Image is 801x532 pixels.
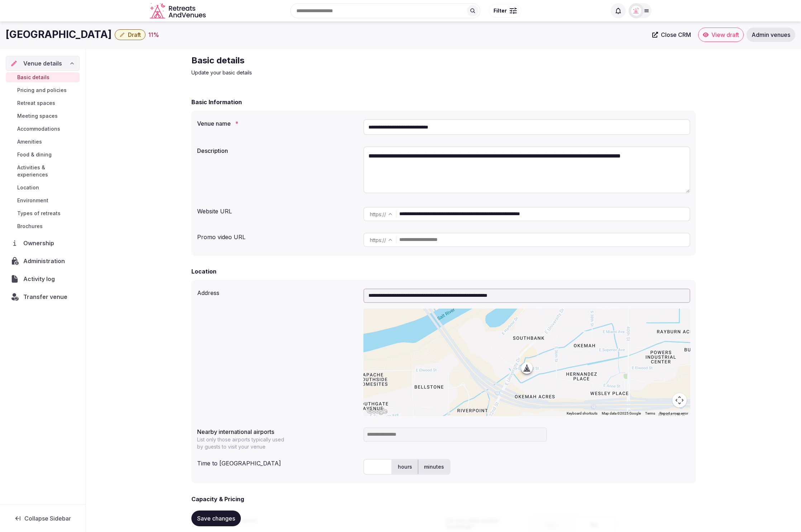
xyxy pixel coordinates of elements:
span: Map data ©2025 Google [602,411,641,415]
a: View draft [698,28,744,42]
span: Types of retreats [17,210,61,217]
span: Brochures [17,223,43,230]
a: Pricing and policies [6,85,80,95]
span: Food & dining [17,151,52,158]
span: Save changes [197,515,235,522]
a: Administration [6,253,80,269]
a: Location [6,183,80,193]
h1: [GEOGRAPHIC_DATA] [6,28,112,42]
span: Admin venues [752,31,790,38]
span: Filter [494,7,507,14]
span: Transfer venue [23,292,67,301]
a: Meeting spaces [6,111,80,121]
span: Administration [23,257,68,265]
a: Retreat spaces [6,98,80,108]
span: Ownership [23,239,57,247]
label: Description [197,148,358,154]
span: Pricing and policies [17,87,67,94]
div: Promo video URL [197,230,358,241]
button: Map camera controls [672,393,687,407]
img: miaceralde [631,6,641,16]
a: Basic details [6,72,80,82]
button: Filter [489,4,521,18]
h2: Location [191,267,216,276]
span: Close CRM [661,31,691,38]
div: Address [197,286,358,297]
span: Accommodations [17,125,60,132]
span: Meeting spaces [17,112,58,120]
a: Close CRM [648,28,695,42]
span: Activities & experiences [17,164,77,178]
span: Basic details [17,74,49,81]
span: View draft [711,31,739,38]
button: Keyboard shortcuts [567,411,597,416]
button: Draft [115,29,146,40]
span: Amenities [17,138,42,145]
a: Admin venues [747,28,795,42]
span: Draft [128,31,141,38]
a: Amenities [6,137,80,147]
div: 11 % [148,30,159,39]
img: Google [365,407,389,416]
a: Environment [6,195,80,205]
h2: Basic details [191,55,432,66]
span: Venue details [23,59,62,68]
span: Collapse Sidebar [24,515,71,522]
a: Ownership [6,236,80,251]
a: Food & dining [6,150,80,160]
a: Activities & experiences [6,163,80,180]
div: Website URL [197,204,358,216]
button: Save changes [191,511,241,526]
button: 11% [148,30,159,39]
a: Brochures [6,221,80,231]
span: Retreat spaces [17,100,55,107]
a: Accommodations [6,124,80,134]
a: Types of retreats [6,208,80,218]
button: Transfer venue [6,289,80,304]
label: minutes [418,458,450,476]
svg: Retreats and Venues company logo [150,3,207,19]
a: Visit the homepage [150,3,207,19]
p: List only those airports typically used by guests to visit your venue [197,436,289,450]
span: Activity log [23,275,58,283]
a: Report a map error [659,411,688,415]
h2: Capacity & Pricing [191,495,244,503]
span: Location [17,184,39,191]
label: hours [392,458,418,476]
a: Terms (opens in new tab) [645,411,655,415]
p: Update your basic details [191,69,432,76]
a: Open this area in Google Maps (opens a new window) [365,407,389,416]
h2: Basic Information [191,98,242,106]
button: Collapse Sidebar [6,511,80,526]
label: Nearby international airports [197,429,358,435]
a: Activity log [6,271,80,286]
div: Time to [GEOGRAPHIC_DATA] [197,456,358,468]
span: Environment [17,197,48,204]
label: Venue name [197,121,358,126]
